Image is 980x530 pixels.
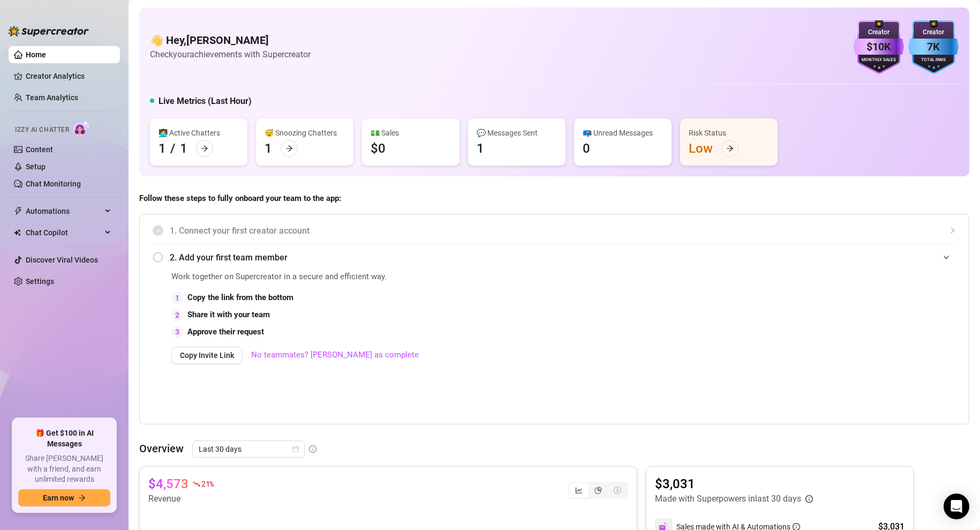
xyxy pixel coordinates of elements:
[159,140,166,157] div: 1
[614,487,621,494] span: dollar-circle
[171,309,183,321] div: 2
[575,487,583,494] span: line-chart
[187,293,293,302] strong: Copy the link from the bottom
[26,224,102,241] span: Chat Copilot
[854,20,904,74] img: purple-badge-B9DA21FR.svg
[15,125,69,135] span: Izzy AI Chatter
[742,271,956,408] iframe: Adding Team Members
[655,492,801,505] article: Made with Superpowers in last 30 days
[139,193,341,203] strong: Follow these steps to fully onboard your team to the app:
[180,140,187,157] div: 1
[854,27,904,38] div: Creator
[26,203,102,220] span: Automations
[193,480,200,488] span: fall
[14,207,22,215] span: thunderbolt
[171,326,183,338] div: 3
[201,479,214,489] span: 21 %
[18,489,110,506] button: Earn nowarrow-right
[944,494,969,519] div: Open Intercom Messenger
[26,162,46,171] a: Setup
[148,492,214,505] article: Revenue
[265,140,272,157] div: 1
[187,310,270,319] strong: Share it with your team
[159,127,239,139] div: 👩‍💻 Active Chatters
[251,349,419,362] a: No teammates? [PERSON_NAME] as complete
[18,428,110,449] span: 🎁 Get $100 in AI Messages
[371,140,386,157] div: $0
[854,39,904,55] div: $10K
[854,57,904,64] div: Monthly Sales
[583,140,590,157] div: 0
[14,229,21,236] img: Chat Copilot
[477,127,557,139] div: 💬 Messages Sent
[477,140,484,157] div: 1
[171,271,715,283] span: Work together on Supercreator in a secure and efficient way.
[78,494,86,502] span: arrow-right
[9,26,89,36] img: logo-BBDzfeDw.svg
[170,251,956,264] span: 2. Add your first team member
[153,218,956,244] div: 1. Connect your first creator account
[285,145,293,152] span: arrow-right
[199,441,298,457] span: Last 30 days
[26,68,111,85] a: Creator Analytics
[655,475,813,492] article: $3,031
[689,127,769,139] div: Risk Status
[265,127,345,139] div: 😴 Snoozing Chatters
[139,441,184,457] article: Overview
[309,445,316,453] span: info-circle
[908,57,959,64] div: Total Fans
[26,93,78,102] a: Team Analytics
[153,244,956,271] div: 2. Add your first team member
[949,227,956,234] span: collapsed
[568,482,628,499] div: segmented control
[805,495,813,503] span: info-circle
[159,95,252,108] h5: Live Metrics (Last Hour)
[26,50,46,59] a: Home
[148,475,189,492] article: $4,573
[150,48,311,61] article: Check your achievements with Supercreator
[371,127,451,139] div: 💵 Sales
[26,180,81,188] a: Chat Monitoring
[26,145,53,154] a: Content
[292,446,299,452] span: calendar
[171,347,243,364] button: Copy Invite Link
[201,145,208,152] span: arrow-right
[583,127,663,139] div: 📪 Unread Messages
[170,224,956,237] span: 1. Connect your first creator account
[187,327,264,337] strong: Approve their request
[43,494,74,502] span: Earn now
[908,20,959,74] img: blue-badge-DgoSNQY1.svg
[26,277,54,286] a: Settings
[73,121,90,136] img: AI Chatter
[726,145,734,152] span: arrow-right
[908,39,959,55] div: 7K
[18,453,110,485] span: Share [PERSON_NAME] with a friend, and earn unlimited rewards
[943,254,949,260] span: expanded
[908,27,959,38] div: Creator
[180,351,234,360] span: Copy Invite Link
[26,256,98,264] a: Discover Viral Videos
[150,33,311,48] h4: 👋 Hey, [PERSON_NAME]
[171,292,183,304] div: 1
[594,487,602,494] span: pie-chart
